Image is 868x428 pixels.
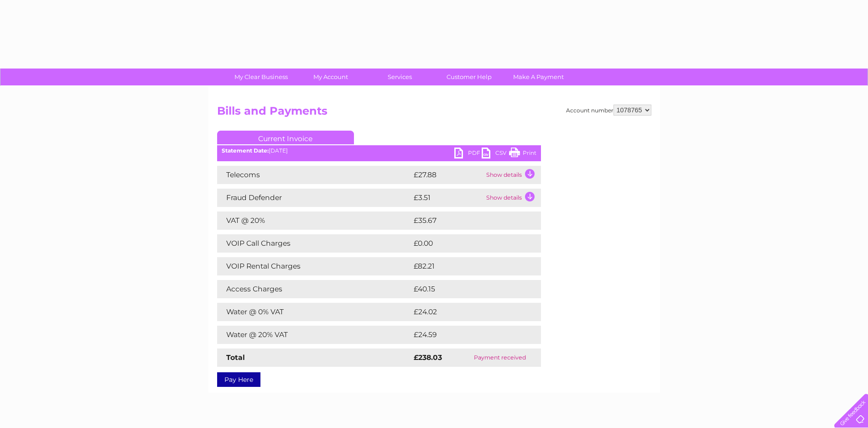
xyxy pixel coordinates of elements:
td: £0.00 [411,234,520,253]
td: Show details [484,189,541,207]
a: Services [362,69,437,85]
a: Pay Here [217,372,260,387]
td: Telecoms [217,166,411,184]
td: £82.21 [411,257,521,275]
td: VOIP Rental Charges [217,257,411,275]
h2: Bills and Payments [217,105,651,122]
td: VOIP Call Charges [217,234,411,253]
a: Customer Help [431,69,507,85]
td: £27.88 [411,166,484,184]
a: Current Invoice [217,131,354,144]
td: Water @ 0% VAT [217,303,411,321]
a: CSV [482,148,509,161]
td: Water @ 20% VAT [217,326,411,344]
strong: Total [226,353,245,362]
a: PDF [454,148,482,161]
td: Payment received [459,349,541,367]
strong: £238.03 [414,353,442,362]
td: £40.15 [411,280,522,298]
a: Print [509,148,536,161]
div: Account number [566,105,651,116]
td: VAT @ 20% [217,211,411,230]
a: My Account [293,69,368,85]
td: £3.51 [411,189,484,207]
a: My Clear Business [223,69,299,85]
td: Show details [484,166,541,184]
td: £35.67 [411,211,522,230]
b: Statement Date: [222,147,269,154]
td: £24.02 [411,303,523,321]
td: Fraud Defender [217,189,411,207]
a: Make A Payment [501,69,576,85]
td: £24.59 [411,326,523,344]
div: [DATE] [217,148,541,154]
td: Access Charges [217,280,411,298]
